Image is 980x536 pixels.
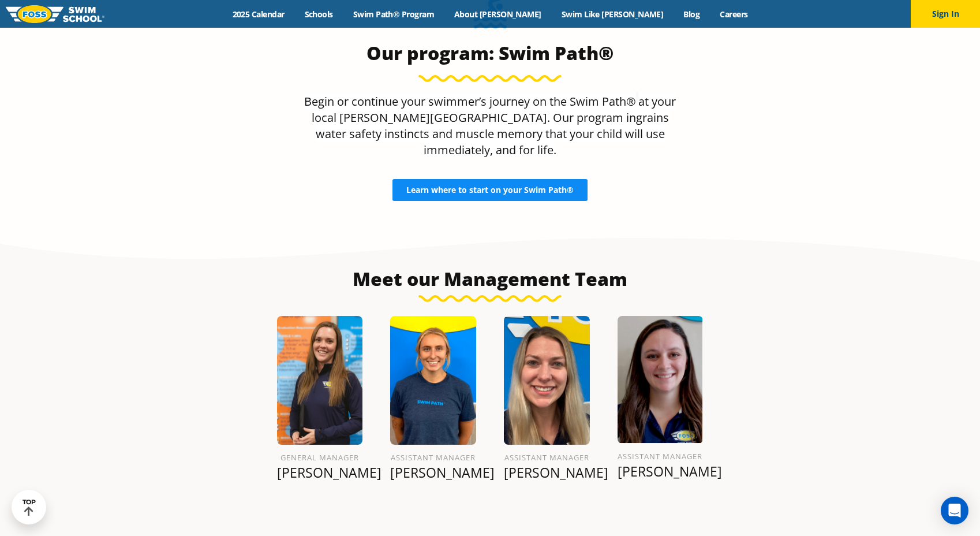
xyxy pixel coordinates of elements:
p: [PERSON_NAME] [390,464,476,481]
span: at your local [PERSON_NAME][GEOGRAPHIC_DATA]. Our program ingrains water safety instincts and mus... [312,94,676,158]
a: About [PERSON_NAME] [444,9,552,20]
img: FOSS-Profile-Photo-8.png [504,316,590,445]
img: MICHELLE_L_2019_WEB-1.jpg [277,316,363,445]
h6: Assistant Manager [504,451,590,464]
p: [PERSON_NAME] [277,464,363,481]
p: [PERSON_NAME] [618,463,704,479]
a: Swim Like [PERSON_NAME] [551,9,674,20]
span: Learn where to start on your Swim Path® [406,186,574,194]
img: Faryn.png [618,316,704,444]
a: Careers [710,9,758,20]
div: TOP [23,498,36,516]
p: [PERSON_NAME] [504,464,590,481]
a: Swim Path® Program [343,9,444,20]
h6: General Manager [277,451,363,464]
h3: Our program: Swim Path® [298,42,682,65]
a: Schools [294,9,343,20]
a: Learn where to start on your Swim Path® [392,179,588,201]
a: Blog [674,9,710,20]
h6: Assistant Manager [618,449,704,463]
a: 2025 Calendar [222,9,294,20]
h3: Meet our Management Team [218,267,762,291]
h6: Assistant Manager [390,451,476,464]
img: Em-Scholz-1.png [390,316,476,445]
img: FOSS Swim School Logo [6,5,104,23]
span: Begin or continue your swimmer’s journey on the Swim Path® [304,94,636,109]
div: Open Intercom Messenger [941,497,968,524]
